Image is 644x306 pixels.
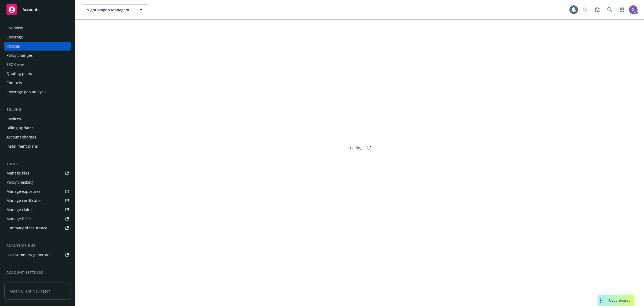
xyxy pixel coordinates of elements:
a: Accounts [4,2,71,17]
div: Invoices [6,115,21,123]
a: Start snowing [580,4,590,15]
div: Policy checking [6,178,34,187]
button: Nova Assist [598,295,634,306]
a: Overview [4,24,71,32]
a: Installment plans [4,142,71,151]
div: Service team [6,277,30,286]
div: Quoting plans [6,69,32,78]
div: Analytics hub [4,243,71,248]
a: Manage certificates [4,196,71,205]
a: Service team [4,277,71,286]
div: Account settings [4,270,71,275]
div: Drag to move [598,295,605,306]
a: Manage files [4,169,71,177]
div: Manage claims [6,205,34,214]
a: Report a Bug [592,4,603,15]
a: Invoices [4,115,71,123]
a: Quoting plans [4,69,71,78]
a: Manage claims [4,205,71,214]
button: NightDragon Management Company, LLC [82,4,149,15]
div: Policies [6,42,20,51]
a: Search [604,4,615,15]
div: Billing [4,107,71,112]
div: SSC Cases [6,60,25,69]
div: Tools [4,161,71,167]
div: Account charges [6,133,36,141]
a: Billing updates [4,124,71,132]
a: Policies [4,42,71,51]
a: SSC Cases [4,60,71,69]
a: Loss summary generator [4,251,71,259]
a: Coverage gap analysis [4,88,71,96]
div: Manage exposures [6,187,41,196]
a: Manage exposures [4,187,71,196]
div: Manage certificates [6,196,42,205]
div: Overview [6,24,23,32]
div: Contacts [6,79,22,87]
a: Manage BORs [4,215,71,223]
a: Policy checking [4,178,71,187]
div: Loss summary generator [6,251,51,259]
span: Accounts [23,8,39,12]
div: Policy changes [6,51,33,60]
div: Coverage [6,33,23,41]
div: Manage files [6,169,29,177]
div: Loading... [348,145,366,151]
div: Billing updates [6,124,34,132]
span: NightDragon Management Company, LLC [86,7,133,13]
a: Policy changes [4,51,71,60]
a: Contacts [4,79,71,87]
span: Open Client Navigator [4,283,71,300]
img: photo [629,5,638,14]
a: Switch app [617,4,627,15]
div: Coverage gap analysis [6,88,46,96]
div: Manage BORs [6,215,32,223]
a: Coverage [4,33,71,41]
a: Summary of insurance [4,224,71,232]
div: Summary of insurance [6,224,47,232]
div: Installment plans [6,142,38,151]
span: Nova Assist [609,298,630,303]
a: Account charges [4,133,71,141]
